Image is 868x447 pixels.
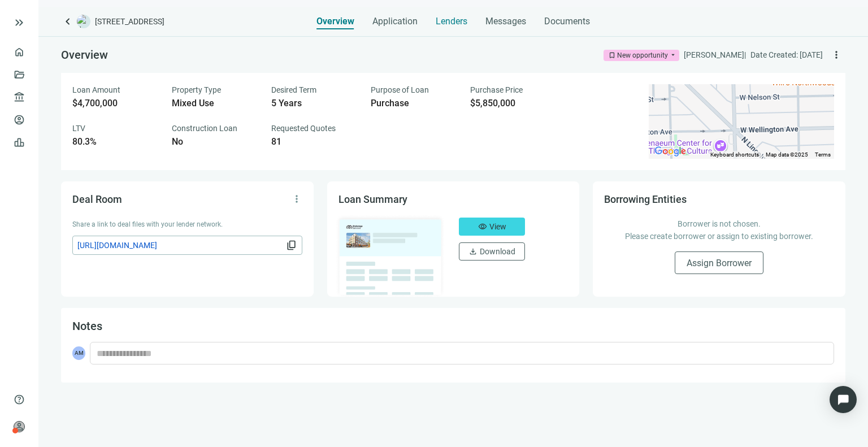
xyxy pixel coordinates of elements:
span: Documents [544,16,590,27]
span: Desired Term [271,85,316,94]
span: Construction Loan [172,124,237,133]
div: [PERSON_NAME] | [684,49,746,61]
span: Overview [316,16,354,27]
span: Requested Quotes [271,124,336,133]
button: Keyboard shortcuts [710,151,759,159]
span: Purpose of Loan [371,85,429,94]
span: content_copy [286,240,297,251]
span: Lenders [436,16,467,27]
span: Application [372,16,418,27]
span: Notes [72,319,102,333]
button: keyboard_double_arrow_right [12,16,26,29]
span: Download [480,247,515,256]
span: help [14,394,25,405]
div: 81 [271,136,357,147]
span: Loan Amount [72,85,120,94]
div: New opportunity [617,50,668,61]
span: Property Type [172,85,221,94]
span: [URL][DOMAIN_NAME] [77,239,284,251]
span: Purchase Price [470,85,523,94]
span: Assign Borrower [687,258,752,268]
div: Open Intercom Messenger [830,386,857,413]
div: $5,850,000 [470,98,556,109]
div: $4,700,000 [72,98,158,109]
span: Share a link to deal files with your lender network. [72,220,223,228]
div: Mixed Use [172,98,258,109]
img: dealOverviewImg [335,214,446,298]
img: Google [652,144,689,159]
div: 5 Years [271,98,357,109]
span: LTV [72,124,85,133]
p: Borrower is not chosen. [615,218,823,230]
button: more_vert [827,46,845,64]
img: deal-logo [77,15,90,28]
span: person [14,421,25,432]
button: Assign Borrower [675,251,763,274]
button: more_vert [288,190,306,208]
span: account_balance [14,92,21,103]
div: Date Created: [DATE] [750,49,823,61]
a: Open this area in Google Maps (opens a new window) [652,144,689,159]
span: more_vert [291,193,302,205]
span: Overview [61,48,108,62]
div: Purchase [371,98,457,109]
span: Borrowing Entities [604,193,687,205]
a: Terms (opens in new tab) [815,151,831,158]
span: visibility [478,222,487,231]
span: Map data ©2025 [766,151,808,158]
span: View [489,222,506,231]
span: more_vert [831,49,842,60]
p: Please create borrower or assign to existing borrower. [615,230,823,242]
span: Messages [485,16,526,27]
span: download [468,247,478,256]
div: No [172,136,258,147]
button: downloadDownload [459,242,525,261]
span: AM [72,346,85,360]
span: Loan Summary [338,193,407,205]
a: keyboard_arrow_left [61,15,75,28]
span: Deal Room [72,193,122,205]
span: bookmark [608,51,616,59]
button: visibilityView [459,218,525,236]
span: [STREET_ADDRESS] [95,16,164,27]
div: 80.3% [72,136,158,147]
